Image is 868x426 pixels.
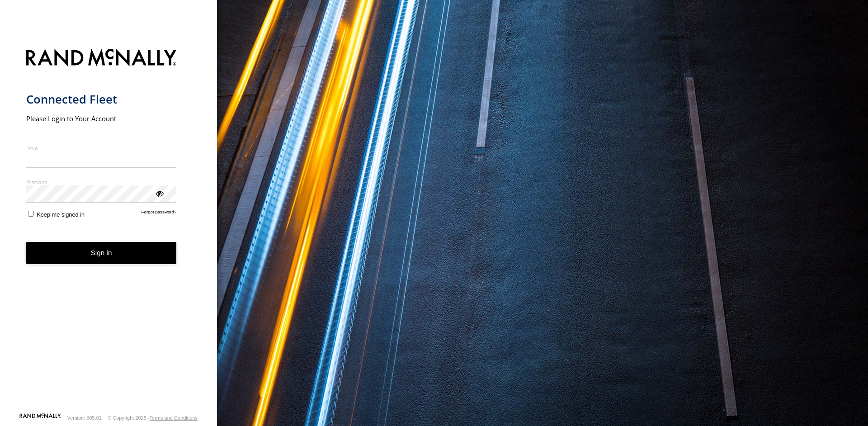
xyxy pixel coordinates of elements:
h1: Connected Fleet [26,92,177,107]
label: Password [26,179,177,185]
a: Terms and Conditions [150,415,198,421]
img: Rand McNally [26,47,177,70]
form: main [26,43,191,412]
div: © Copyright 2025 - [108,415,198,421]
span: Keep me signed in [37,211,85,218]
a: Visit our Website [19,413,61,422]
h2: Please Login to Your Account [26,114,177,123]
a: Forgot password? [142,209,177,218]
div: ViewPassword [155,189,164,198]
label: Email [26,145,177,151]
div: Version: 305.01 [67,415,102,421]
button: Sign in [26,242,177,264]
input: Keep me signed in [28,211,34,217]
